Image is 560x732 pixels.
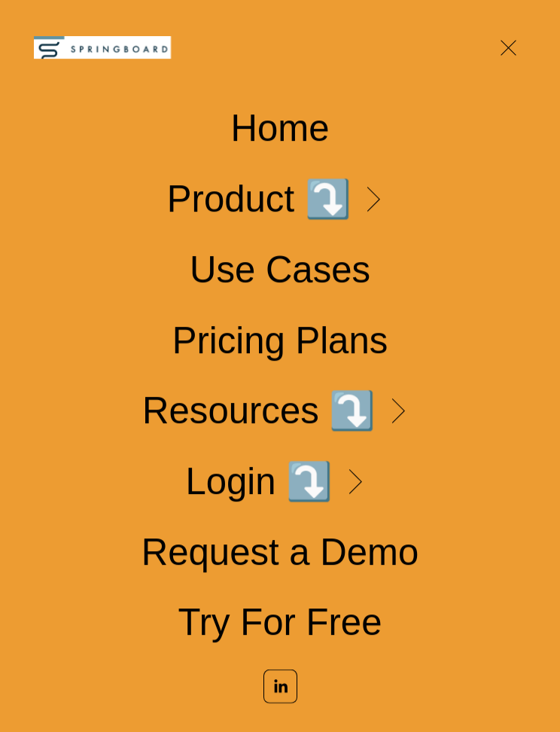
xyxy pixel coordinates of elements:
[172,322,388,359] a: Pricing Plans
[190,252,370,288] a: Use Cases
[263,669,297,703] a: LinkedIn
[142,393,418,430] a: Resources ⤵️
[485,660,560,732] iframe: Chat Widget
[142,534,418,571] a: Request a Demo
[34,36,171,59] img: Springboard Technologies
[167,181,393,218] a: Product ⤵️
[178,605,382,642] a: Try For Free
[231,111,330,148] a: Home
[185,463,374,500] a: Login ⤵️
